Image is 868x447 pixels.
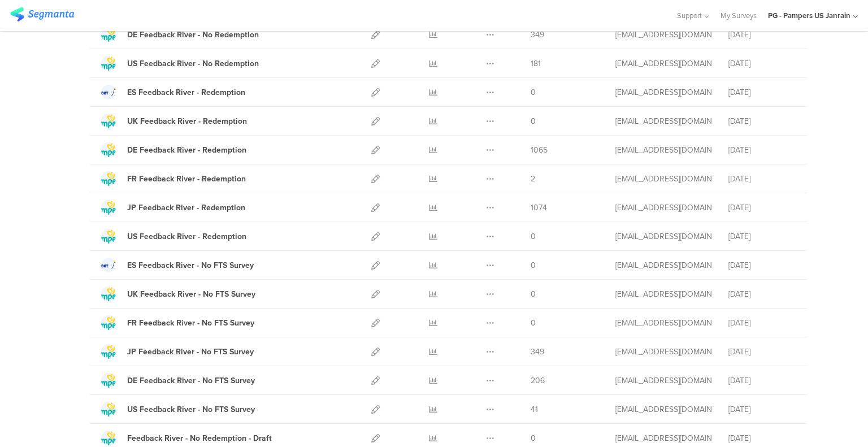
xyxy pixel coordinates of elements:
[127,346,254,358] div: JP Feedback River - No FTS Survey
[615,259,711,271] div: pampidis.a@pg.com
[531,288,536,300] span: 0
[531,86,536,98] span: 0
[615,86,711,98] div: pampidis.a@pg.com
[101,402,255,416] a: US Feedback River - No FTS Survey
[728,432,796,444] div: [DATE]
[101,114,247,128] a: UK Feedback River - Redemption
[531,375,545,387] span: 206
[531,317,536,329] span: 0
[127,231,246,242] div: US Feedback River - Redemption
[728,375,796,387] div: [DATE]
[615,29,711,41] div: pampidis.a@pg.com
[127,432,272,444] div: Feedback River - No Redemption - Draft
[531,144,548,156] span: 1065
[615,432,711,444] div: pampidis.a@pg.com
[531,202,547,214] span: 1074
[677,10,702,21] span: Support
[768,10,850,21] div: PG - Pampers US Janrain
[615,317,711,329] div: pampidis.a@pg.com
[101,142,246,157] a: DE Feedback River - Redemption
[728,403,796,415] div: [DATE]
[728,144,796,156] div: [DATE]
[728,317,796,329] div: [DATE]
[531,231,536,242] span: 0
[728,346,796,358] div: [DATE]
[531,115,536,127] span: 0
[615,202,711,214] div: pampidis.a@pg.com
[615,346,711,358] div: pampidis.a@pg.com
[101,258,254,272] a: ES Feedback River - No FTS Survey
[531,58,541,70] span: 181
[127,317,254,329] div: FR Feedback River - No FTS Survey
[728,115,796,127] div: [DATE]
[728,173,796,185] div: [DATE]
[101,85,245,99] a: ES Feedback River - Redemption
[531,403,538,415] span: 41
[127,288,255,300] div: UK Feedback River - No FTS Survey
[127,375,255,387] div: DE Feedback River - No FTS Survey
[615,58,711,70] div: pampidis.a@pg.com
[728,58,796,70] div: [DATE]
[101,373,255,388] a: DE Feedback River - No FTS Survey
[127,259,254,271] div: ES Feedback River - No FTS Survey
[101,171,246,186] a: FR Feedback River - Redemption
[531,29,544,41] span: 349
[531,346,544,358] span: 349
[531,173,535,185] span: 2
[531,259,536,271] span: 0
[127,29,259,41] div: DE Feedback River - No Redemption
[728,86,796,98] div: [DATE]
[615,403,711,415] div: pampidis.a@pg.com
[728,29,796,41] div: [DATE]
[101,431,272,445] a: Feedback River - No Redemption - Draft
[101,27,259,42] a: DE Feedback River - No Redemption
[101,56,259,71] a: US Feedback River - No Redemption
[615,115,711,127] div: pampidis.a@pg.com
[728,259,796,271] div: [DATE]
[127,144,246,156] div: DE Feedback River - Redemption
[615,375,711,387] div: pampidis.a@pg.com
[615,288,711,300] div: pampidis.a@pg.com
[615,231,711,242] div: pampidis.a@pg.com
[127,173,246,185] div: FR Feedback River - Redemption
[728,288,796,300] div: [DATE]
[101,315,254,330] a: FR Feedback River - No FTS Survey
[127,58,259,70] div: US Feedback River - No Redemption
[10,7,74,21] img: segmanta logo
[127,115,247,127] div: UK Feedback River - Redemption
[728,231,796,242] div: [DATE]
[101,229,246,244] a: US Feedback River - Redemption
[531,432,536,444] span: 0
[127,403,255,415] div: US Feedback River - No FTS Survey
[101,287,255,301] a: UK Feedback River - No FTS Survey
[101,344,254,359] a: JP Feedback River - No FTS Survey
[615,173,711,185] div: pampidis.a@pg.com
[127,202,245,214] div: JP Feedback River - Redemption
[615,144,711,156] div: pampidis.a@pg.com
[728,202,796,214] div: [DATE]
[127,86,245,98] div: ES Feedback River - Redemption
[101,200,245,215] a: JP Feedback River - Redemption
